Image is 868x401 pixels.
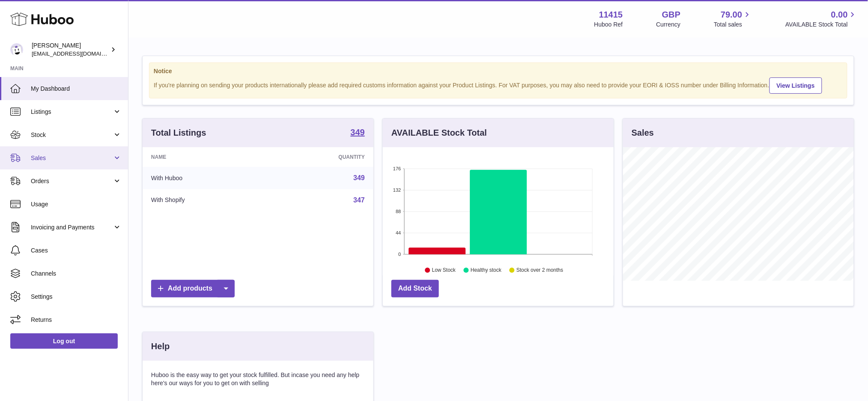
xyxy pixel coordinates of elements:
[31,154,113,162] span: Sales
[351,128,365,137] strong: 349
[31,200,122,208] span: Usage
[516,267,563,273] text: Stock over 2 months
[391,280,439,297] a: Add Stock
[267,147,373,167] th: Quantity
[662,9,680,21] strong: GBP
[31,177,113,185] span: Orders
[714,21,752,29] span: Total sales
[656,21,681,29] div: Currency
[770,77,822,94] a: View Listings
[632,127,654,139] h3: Sales
[594,21,623,29] div: Huboo Ref
[31,247,122,255] span: Cases
[353,174,365,181] a: 349
[10,333,118,349] a: Log out
[31,223,113,232] span: Invoicing and Payments
[151,371,365,387] p: Huboo is the easy way to get your stock fulfilled. But incase you need any help here's our ways f...
[391,127,487,139] h3: AVAILABLE Stock Total
[831,9,848,21] span: 0.00
[353,196,365,204] a: 347
[351,128,365,138] a: 349
[32,50,126,57] span: [EMAIL_ADDRESS][DOMAIN_NAME]
[151,127,206,139] h3: Total Listings
[31,85,122,93] span: My Dashboard
[31,108,113,116] span: Listings
[432,267,456,273] text: Low Stock
[143,147,267,167] th: Name
[785,21,858,29] span: AVAILABLE Stock Total
[31,270,122,278] span: Channels
[31,293,122,301] span: Settings
[31,316,122,324] span: Returns
[785,9,858,29] a: 0.00 AVAILABLE Stock Total
[154,76,843,94] div: If you're planning on sending your products internationally please add required customs informati...
[398,252,401,257] text: 0
[151,341,170,352] h3: Help
[32,42,109,58] div: [PERSON_NAME]
[393,187,401,193] text: 132
[31,131,113,139] span: Stock
[471,267,502,273] text: Healthy stock
[143,189,267,211] td: With Shopify
[396,209,401,214] text: 88
[721,9,742,21] span: 79.00
[143,167,267,189] td: With Huboo
[396,230,401,235] text: 44
[154,67,843,75] strong: Notice
[151,280,235,297] a: Add products
[10,43,23,56] img: care@shopmanto.uk
[599,9,623,21] strong: 11415
[393,166,401,171] text: 176
[714,9,752,29] a: 79.00 Total sales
